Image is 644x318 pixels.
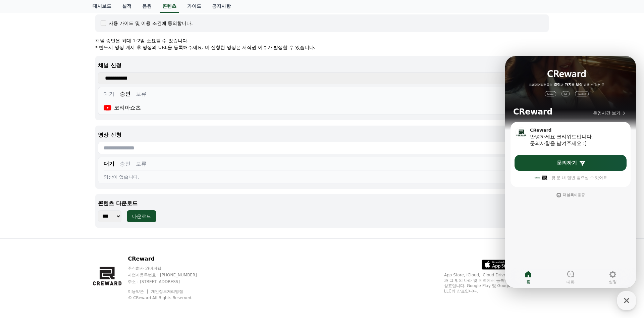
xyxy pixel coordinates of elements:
p: * 반드시 영상 게시 후 영상의 URL을 등록해주세요. 미 신청한 영상은 저작권 이슈가 발생할 수 있습니다. [95,44,549,51]
iframe: Channel chat [505,56,636,288]
a: 개인정보처리방침 [151,289,183,294]
button: 보류 [136,90,147,98]
p: 주소 : [STREET_ADDRESS] [128,279,210,284]
button: 승인 [120,90,130,98]
button: 승인 [120,160,130,168]
div: 사용 가이드 및 이용 조건에 동의합니다. [109,20,193,27]
button: 다운로드 [127,210,156,222]
button: 보류 [136,160,147,168]
button: 대기 [104,90,114,98]
p: 채널 신청 [98,61,546,70]
p: 사업자등록번호 : [PHONE_NUMBER] [128,272,210,278]
p: 콘텐츠 다운로드 [98,199,546,208]
p: 주식회사 와이피랩 [128,266,210,271]
button: 대기 [104,160,114,168]
p: 채널 승인은 최대 1-2일 소요될 수 있습니다. [95,37,549,44]
p: CReward [128,255,210,263]
p: 영상 신청 [98,131,546,139]
div: 다운로드 [132,213,151,220]
a: 이용약관 [128,289,149,294]
div: 영상이 없습니다. [104,174,540,180]
div: 코리아쇼츠 [104,104,141,112]
p: © CReward All Rights Reserved. [128,295,210,301]
p: App Store, iCloud, iCloud Drive 및 iTunes Store는 미국과 그 밖의 나라 및 지역에서 등록된 Apple Inc.의 서비스 상표입니다. Goo... [444,272,551,294]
